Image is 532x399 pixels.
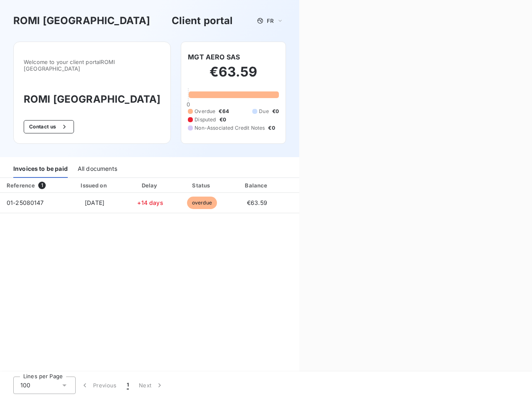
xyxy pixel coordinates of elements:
button: 1 [122,377,134,394]
div: Issued on [66,181,123,190]
div: Balance [230,181,284,190]
button: Next [134,377,169,394]
span: €0 [272,108,279,115]
span: 01-25080147 [7,199,44,206]
span: [DATE] [85,199,104,206]
span: +14 days [137,199,163,206]
span: 1 [127,381,129,389]
span: €0 [219,116,226,123]
span: 0 [187,101,190,108]
span: 1 [38,182,46,189]
div: All documents [78,160,117,178]
span: €63.59 [247,199,267,206]
div: Delay [127,181,174,190]
span: Welcome to your client portal ROMI [GEOGRAPHIC_DATA] [24,59,160,72]
div: Invoices to be paid [13,160,68,178]
span: Non-Associated Credit Notes [195,124,265,132]
span: overdue [187,197,217,209]
span: €64 [219,108,229,115]
div: PDF [287,181,329,190]
h2: €63.59 [188,64,279,89]
h6: MGT AERO SAS [188,52,240,62]
span: 100 [20,381,30,389]
span: Disputed [195,116,216,123]
div: Reference [7,182,35,189]
h3: Client portal [172,13,233,28]
span: FR [267,17,273,24]
h3: ROMI [GEOGRAPHIC_DATA] [13,13,150,28]
span: €0 [268,124,275,132]
div: Status [177,181,227,190]
button: Contact us [24,120,74,133]
span: Overdue [195,108,215,115]
span: Due [259,108,268,115]
h3: ROMI [GEOGRAPHIC_DATA] [24,92,160,107]
button: Previous [76,377,122,394]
